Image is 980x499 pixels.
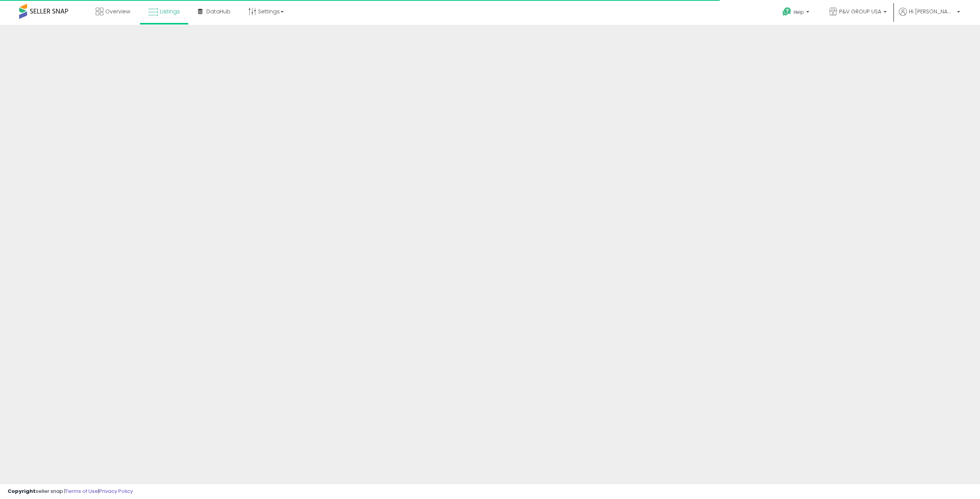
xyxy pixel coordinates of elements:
span: Overview [105,8,130,15]
span: Hi [PERSON_NAME] [909,8,955,15]
span: Listings [160,8,180,15]
a: Help [776,1,817,25]
span: DataHub [206,8,230,15]
a: Hi [PERSON_NAME] [899,8,960,25]
i: Get Help [782,7,792,16]
span: Help [794,9,804,15]
span: P&V GROUP USA [839,8,881,15]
